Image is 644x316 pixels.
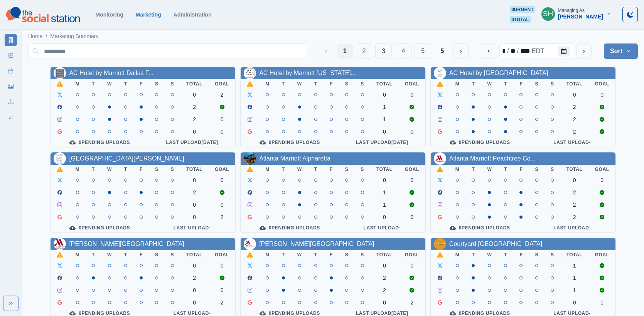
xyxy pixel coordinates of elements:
[510,6,535,13] span: 0 urgent
[434,152,446,165] img: 649498355133733
[566,275,583,281] div: 1
[354,165,370,174] th: S
[46,32,47,40] span: /
[308,79,324,89] th: T
[215,287,229,293] div: 0
[513,250,529,259] th: F
[149,250,165,259] th: S
[399,250,425,259] th: Goal
[566,287,583,293] div: 1
[259,165,276,174] th: M
[399,79,425,89] th: Goal
[118,165,133,174] th: T
[215,92,229,98] div: 2
[186,202,202,208] div: 0
[449,70,548,76] a: AC Hotel by [GEOGRAPHIC_DATA]
[415,43,431,59] button: Page 5
[560,165,589,174] th: Total
[215,262,229,269] div: 0
[5,80,17,92] a: Media Library
[481,250,498,259] th: W
[589,165,615,174] th: Goal
[6,7,80,22] img: logoTextSVG.62801f218bc96a9b266caa72a09eb111.svg
[165,165,180,174] th: S
[370,250,399,259] th: Total
[155,225,229,231] div: Last Upload -
[558,46,570,57] button: Calendar
[165,250,180,259] th: S
[434,43,450,59] button: Last Page
[437,225,523,231] div: 0 Pending Uploads
[535,225,609,231] div: Last Upload -
[566,299,583,306] div: 0
[545,79,560,89] th: S
[576,43,592,59] button: next
[319,43,334,59] button: Previous
[510,16,531,23] span: 0 total
[276,165,291,174] th: T
[465,79,481,89] th: T
[276,79,291,89] th: T
[405,214,419,220] div: 0
[560,79,589,89] th: Total
[376,177,393,183] div: 0
[566,262,583,269] div: 1
[5,95,17,108] a: Uploads
[149,79,165,89] th: S
[57,139,143,145] div: 0 Pending Uploads
[558,8,585,13] div: Managing As
[186,299,202,306] div: 0
[513,165,529,174] th: F
[276,250,291,259] th: T
[215,299,229,306] div: 2
[434,238,446,250] img: 124623458087154
[133,79,149,89] th: F
[50,32,98,40] a: Marketing Summary
[354,79,370,89] th: S
[543,5,553,23] div: Sara Haas
[54,238,66,250] img: 291080590938539
[604,43,638,59] button: Sort
[595,92,609,98] div: 0
[566,92,583,98] div: 0
[449,241,542,247] a: Courtyard [GEOGRAPHIC_DATA]
[324,79,339,89] th: F
[481,79,498,89] th: W
[566,116,583,122] div: 2
[186,262,202,269] div: 0
[180,250,209,259] th: Total
[376,92,393,98] div: 0
[405,299,419,306] div: 2
[622,7,638,22] button: Toggle Mode
[501,47,545,56] div: Date
[376,129,393,135] div: 0
[95,12,123,18] a: Monitoring
[86,79,101,89] th: T
[69,70,153,76] a: AC Hotel by Marriott Dallas F...
[589,250,615,259] th: Goal
[244,238,256,250] img: 113881841955457
[215,177,229,183] div: 0
[498,79,513,89] th: T
[5,65,17,77] a: Post Schedule
[529,79,545,89] th: S
[69,165,86,174] th: M
[481,165,498,174] th: W
[566,202,583,208] div: 2
[376,275,393,281] div: 2
[149,165,165,174] th: S
[506,47,509,56] div: /
[215,214,229,220] div: 2
[69,155,184,162] a: [GEOGRAPHIC_DATA][PERSON_NAME]
[136,12,161,18] a: Marketing
[247,139,333,145] div: 0 Pending Uploads
[180,165,209,174] th: Total
[215,116,229,122] div: 0
[69,79,86,89] th: M
[545,165,560,174] th: S
[376,287,393,293] div: 2
[453,43,469,59] button: Next Media
[510,47,516,56] div: day
[86,250,101,259] th: T
[595,177,609,183] div: 0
